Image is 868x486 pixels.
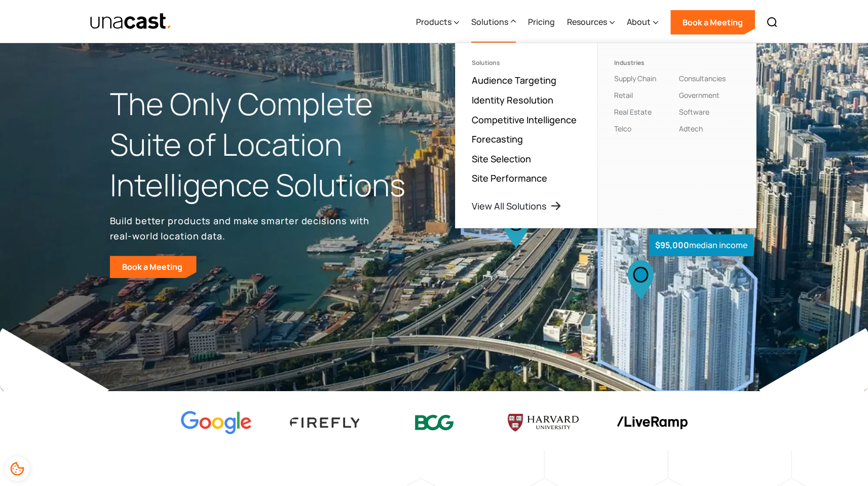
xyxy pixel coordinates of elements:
[617,416,688,429] img: liveramp logo
[472,94,553,106] a: Identity Resolution
[181,411,252,435] img: Google logo Color
[399,408,470,437] img: BCG logo
[528,2,555,43] a: Pricing
[472,153,531,165] a: Site Selection
[472,74,556,86] a: Audience Targeting
[90,13,172,30] img: Unacast text logo
[679,90,720,100] a: Government
[649,234,753,256] div: median income
[567,16,607,28] div: Resources
[472,114,577,126] a: Competitive Intelligence
[416,16,451,28] div: Products
[627,2,658,43] div: About
[290,418,361,427] img: Firefly Advertising logo
[472,59,581,66] div: Solutions
[567,2,615,43] div: Resources
[614,107,652,117] a: Real Estate
[110,213,373,244] p: Build better products and make smarter decisions with real-world location data.
[766,16,778,28] img: Search icon
[679,124,703,133] a: Adtech
[614,90,633,100] a: Retail
[472,172,547,184] a: Site Performance
[90,13,172,30] a: home
[110,256,197,278] a: Book a Meeting
[416,2,459,43] div: Products
[508,410,579,435] img: Harvard U logo
[471,16,508,28] div: Solutions
[472,200,562,212] a: View All Solutions
[670,10,755,34] a: Book a Meeting
[627,16,651,28] div: About
[614,74,656,83] a: Supply Chain
[614,124,631,133] a: Telco
[110,84,434,205] h1: The Only Complete Suite of Location Intelligence Solutions
[472,133,523,145] a: Forecasting
[655,239,689,251] strong: $95,000
[679,74,726,83] a: Consultancies
[614,59,675,66] div: Industries
[5,457,29,481] div: Cookie Preferences
[471,2,516,43] div: Solutions
[679,107,709,117] a: Software
[455,43,757,228] nav: Solutions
